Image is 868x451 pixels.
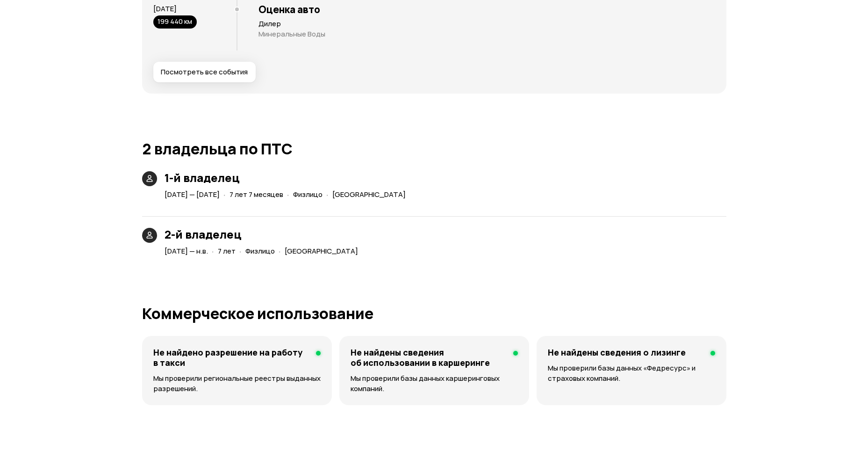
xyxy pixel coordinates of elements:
span: · [212,243,214,259]
span: [GEOGRAPHIC_DATA] [332,189,406,199]
span: [GEOGRAPHIC_DATA] [285,246,358,256]
h4: Не найдено разрешение на работу в такси [153,347,308,368]
span: [DATE] — н.в. [165,246,208,256]
p: Дилер [258,19,715,29]
h3: 2-й владелец [165,228,362,241]
h4: Не найдены сведения об использовании в каршеринге [351,347,506,368]
span: Физлицо [245,246,275,256]
span: · [326,187,329,202]
span: 7 лет [218,246,236,256]
span: · [223,187,226,202]
span: Физлицо [293,189,323,199]
h3: Оценка авто [258,3,715,15]
p: Минеральные Воды [258,29,715,39]
span: · [287,187,289,202]
h1: 2 владельца по ПТС [142,140,726,157]
span: [DATE] — [DATE] [165,189,220,199]
p: Мы проверили региональные реестры выданных разрешений. [153,373,321,394]
span: Посмотреть все события [161,67,248,77]
span: · [279,243,281,259]
h4: Не найдены сведения о лизинге [548,347,686,357]
h1: Коммерческое использование [142,305,726,322]
h3: 1-й владелец [165,171,409,184]
span: [DATE] [153,4,177,14]
p: Мы проверили базы данных каршеринговых компаний. [351,373,518,394]
p: Мы проверили базы данных «Федресурс» и страховых компаний. [548,363,715,384]
button: Посмотреть все события [153,62,256,82]
span: · [239,243,242,259]
div: 199 440 км [153,15,197,29]
span: 7 лет 7 месяцев [230,189,283,199]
